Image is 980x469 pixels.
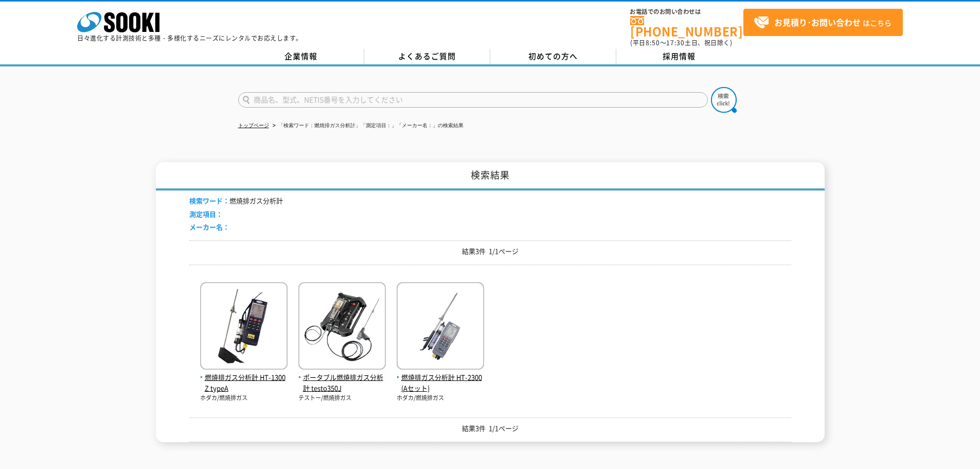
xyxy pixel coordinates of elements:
[238,123,269,128] a: トップページ
[189,246,791,257] p: 結果3件 1/1ページ
[77,35,302,41] p: 日々進化する計測技術と多種・多様化するニーズにレンタルでお応えします。
[189,222,229,232] span: メーカー名：
[200,394,288,403] p: ホダカ/燃焼排ガス
[490,49,616,64] a: 初めての方へ
[238,92,708,108] input: 商品名、型式、NETIS番号を入力してください
[238,49,364,64] a: 企業情報
[774,16,861,28] strong: お見積り･お問い合わせ
[298,361,386,393] a: ポータブル燃焼排ガス分析計 testo350J
[397,282,484,372] img: HT-2300(Aセット)
[271,120,464,131] li: 「検索ワード：燃焼排ガス分析計」「測定項目：」「メーカー名：」の検索結果
[189,196,283,206] li: 燃焼排ガス分析計
[200,372,288,394] span: 燃焼排ガス分析計 HT-1300Z typeA
[711,87,737,113] img: btn_search.png
[397,394,484,403] p: ホダカ/燃焼排ガス
[298,372,386,394] span: ポータブル燃焼排ガス分析計 testo350J
[189,209,223,219] span: 測定項目：
[630,38,732,47] span: (平日 ～ 土日、祝日除く)
[646,38,660,47] span: 8:50
[754,15,892,30] span: はこちら
[189,196,229,205] span: 検索ワード：
[616,49,742,64] a: 採用情報
[364,49,490,64] a: よくあるご質問
[630,9,743,15] span: お電話でのお問い合わせは
[666,38,685,47] span: 17:30
[298,282,386,372] img: testo350J
[397,361,484,393] a: 燃焼排ガス分析計 HT-2300(Aセット)
[630,16,743,37] a: [PHONE_NUMBER]
[743,9,903,36] a: お見積り･お問い合わせはこちら
[397,372,484,394] span: 燃焼排ガス分析計 HT-2300(Aセット)
[200,282,288,372] img: HT-1300Z typeA
[156,162,825,190] h1: 検索結果
[189,423,791,434] p: 結果3件 1/1ページ
[200,361,288,393] a: 燃焼排ガス分析計 HT-1300Z typeA
[528,50,578,62] span: 初めての方へ
[298,394,386,403] p: テストー/燃焼排ガス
